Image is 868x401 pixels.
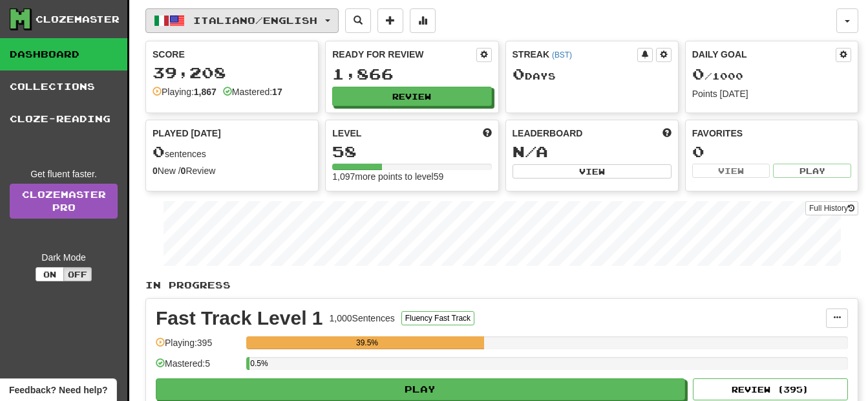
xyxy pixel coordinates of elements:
button: On [36,267,64,281]
div: 1,097 more points to level 59 [332,170,491,183]
a: ClozemasterPro [10,184,118,219]
div: Clozemaster [36,13,120,26]
div: Daily Goal [692,48,836,62]
button: Play [773,164,851,178]
button: Full History [805,201,858,215]
div: Favorites [692,127,851,140]
button: Off [63,267,92,281]
div: Mastered: 5 [156,357,240,378]
span: This week in points, UTC [662,127,672,140]
div: Day s [513,66,672,83]
div: Points [DATE] [692,87,851,100]
button: View [692,164,770,178]
button: Play [156,378,685,400]
div: 1,000 Sentences [330,312,395,325]
span: 0 [513,65,525,83]
div: New / Review [153,164,312,177]
a: (BST) [552,50,572,60]
div: Get fluent faster. [10,168,118,180]
span: Score more points to level up [483,127,492,140]
div: 39,208 [153,65,312,81]
span: N/A [513,142,548,160]
button: Search sentences [345,8,371,33]
strong: 0 [153,166,158,176]
div: Playing: 395 [156,336,240,358]
strong: 0 [181,166,186,176]
button: Review (395) [693,378,848,400]
p: In Progress [145,279,858,292]
div: 58 [332,144,491,160]
span: 0 [153,142,165,160]
button: Review [332,87,491,106]
div: Ready for Review [332,48,476,61]
div: Playing: [153,85,217,98]
button: Italiano/English [145,8,339,33]
div: 1,866 [332,66,491,82]
strong: 1,867 [194,87,217,97]
div: Dark Mode [10,251,118,264]
button: Fluency Fast Track [401,311,474,325]
button: Add sentence to collection [377,8,403,33]
div: 0 [692,144,851,160]
div: Fast Track Level 1 [156,309,323,328]
button: View [513,164,672,179]
span: Level [332,127,361,140]
span: Open feedback widget [9,384,107,396]
div: 39.5% [250,336,483,349]
span: / 1000 [692,70,743,81]
span: Leaderboard [513,127,583,140]
div: Score [153,48,312,61]
button: More stats [410,8,436,33]
div: sentences [153,144,312,160]
span: Italiano / English [193,15,317,26]
span: Played [DATE] [153,127,221,140]
span: 0 [692,65,704,83]
div: Streak [513,48,637,61]
strong: 17 [272,87,282,97]
div: Mastered: [223,85,282,98]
